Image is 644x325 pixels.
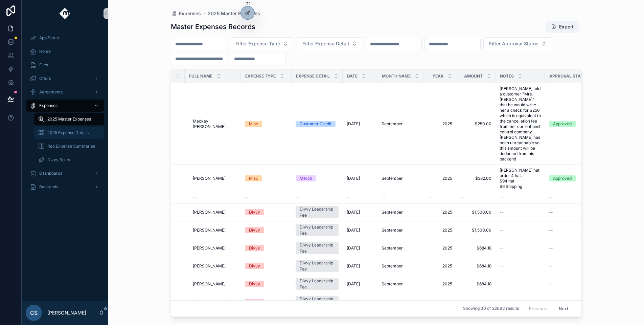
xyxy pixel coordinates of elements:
[26,100,104,112] a: Expenses
[500,245,504,251] span: --
[382,73,411,79] span: Month Name
[500,168,541,189] a: [PERSON_NAME] hat order 4 hat. $94 hat $6 Shipping
[549,73,589,79] span: Approval Status
[39,103,57,108] span: Expenses
[193,210,237,215] a: [PERSON_NAME]
[347,245,373,251] a: [DATE]
[460,263,491,269] a: $684.18
[382,121,403,127] span: September
[245,245,287,251] a: Divvy
[245,281,287,287] a: Divvy
[347,195,351,200] span: --
[300,224,335,236] div: Divvy Leadership Fee
[245,175,287,181] a: Misc
[193,195,197,200] span: --
[296,260,339,272] a: Divvy Leadership Fee
[549,195,598,200] a: --
[245,195,287,200] a: --
[382,299,419,305] a: September
[249,209,260,215] div: Divvy
[26,32,104,44] a: App Setup
[347,176,373,181] a: [DATE]
[460,299,491,305] span: $684.18
[428,245,452,251] a: 2025
[382,281,403,287] span: September
[382,227,419,233] a: September
[428,227,452,233] a: 2025
[500,299,541,305] a: --
[193,281,237,287] a: [PERSON_NAME]
[549,299,553,305] span: --
[463,306,519,311] span: Showing 30 of 22683 results
[382,210,419,215] a: September
[382,263,419,269] a: September
[553,175,572,181] div: Approved
[193,245,226,251] span: [PERSON_NAME]
[460,210,491,215] a: $1,500.00
[460,176,491,181] a: $382.00
[483,37,552,50] button: Select Button
[347,73,358,79] span: Date
[500,299,504,305] span: --
[300,242,335,254] div: Divvy Leadership Fee
[297,37,363,50] button: Select Button
[500,227,504,233] span: --
[347,227,360,233] span: [DATE]
[347,263,360,269] span: [DATE]
[347,299,360,305] span: [DATE]
[500,86,541,162] a: [PERSON_NAME] told a customer "Mrs. [PERSON_NAME]" that he would write her a check for $250 which...
[296,278,339,290] a: Divvy Leadership Fee
[460,227,491,233] span: $1,500.00
[249,227,260,233] div: Divvy
[47,130,89,135] span: 2025 Expense Details
[432,73,443,79] span: Year
[549,281,598,287] a: --
[245,121,287,127] a: Misc
[300,121,331,127] div: Customer Credit
[22,27,108,202] div: scrollable content
[382,195,419,200] a: --
[26,181,104,193] a: Backends
[193,118,237,129] span: Mackay [PERSON_NAME]
[193,195,237,200] a: --
[60,8,71,19] img: App logo
[245,195,249,200] span: --
[193,176,237,181] a: [PERSON_NAME]
[249,121,258,127] div: Misc
[500,263,504,269] span: --
[500,210,541,215] a: --
[208,10,260,17] span: 2025 Master Expenses
[296,224,339,236] a: Divvy Leadership Fee
[39,171,62,176] span: Dashboards
[193,263,237,269] a: [PERSON_NAME]
[549,210,598,215] a: --
[245,263,287,269] a: Divvy
[249,281,260,287] div: Divvy
[382,245,419,251] a: September
[39,49,51,54] span: Home
[489,40,538,47] span: Filter Approval Status
[34,113,104,125] a: 2025 Master Expenses
[249,175,258,181] div: Misc
[428,176,452,181] a: 2025
[460,245,491,251] span: $684.18
[47,157,70,162] span: Divvy Splits
[296,195,300,200] span: --
[26,59,104,71] a: Files
[39,89,63,95] span: Agreements
[428,210,452,215] a: 2025
[347,121,373,127] a: [DATE]
[300,260,335,272] div: Divvy Leadership Fee
[549,245,553,251] span: --
[39,184,58,190] span: Backends
[428,121,452,127] span: 2025
[171,10,201,17] a: Expenses
[554,303,573,314] button: Next
[460,121,491,127] a: $250.00
[171,22,255,31] h1: Master Expenses Records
